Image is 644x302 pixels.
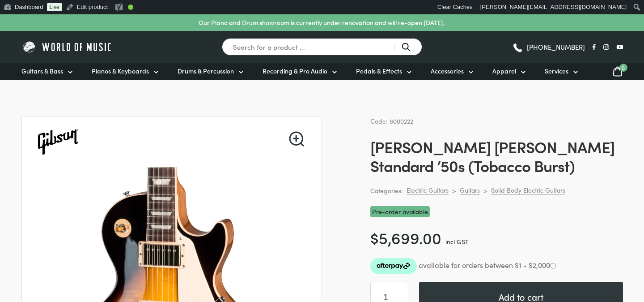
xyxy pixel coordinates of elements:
[407,186,449,194] a: Electric Guitars
[33,116,84,168] img: Gibson
[483,186,487,194] div: >
[452,186,456,194] div: >
[356,66,402,76] span: Pedals & Effects
[370,116,413,125] span: Code: 8000222
[545,66,568,76] span: Services
[512,40,585,54] a: [PHONE_NUMBER]
[491,186,565,194] a: Solid Body Electric Guitars
[370,137,623,175] h1: [PERSON_NAME] [PERSON_NAME] Standard ’50s (Tobacco Burst)
[527,43,585,50] span: [PHONE_NUMBER]
[178,66,234,76] span: Drums & Percussion
[604,262,644,302] iframe: Chat with our support team
[289,131,304,147] a: View full-screen image gallery
[370,186,403,196] span: Categories:
[199,18,445,27] p: Our Piano and Drum showroom is currently under renovation and will re-open [DATE].
[460,186,480,194] a: Guitars
[431,66,464,76] span: Accessories
[370,226,379,248] span: $
[619,64,627,72] span: 0
[370,206,430,217] span: Pre-order available
[128,4,133,10] div: Good
[445,237,469,246] span: incl GST
[370,226,441,248] bdi: 5,699.00
[21,66,63,76] span: Guitars & Bass
[222,38,422,56] input: Search for a product ...
[92,66,149,76] span: Pianos & Keyboards
[21,40,113,54] img: World of Music
[47,3,62,11] a: Live
[263,66,327,76] span: Recording & Pro Audio
[492,66,516,76] span: Apparel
